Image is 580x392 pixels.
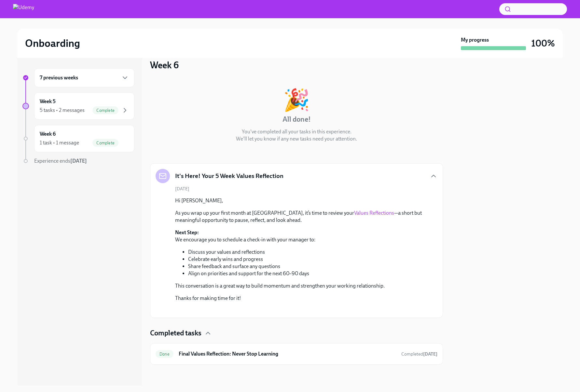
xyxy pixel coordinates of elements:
[188,256,427,263] li: Celebrate early wins and progress
[242,128,352,135] p: You've completed all your tasks in this experience.
[188,263,427,270] li: Share feedback and surface any questions
[70,158,87,164] strong: [DATE]
[22,92,134,120] a: Week 55 tasks • 2 messagesComplete
[236,135,357,142] p: We'll let you know if any new tasks need your attention.
[156,349,437,359] a: DoneFinal Values Reflection: Never Stop LearningCompleted[DATE]
[40,139,79,146] div: 1 task • 1 message
[175,172,283,180] h5: It's Here! Your 5 Week Values Reflection
[188,249,427,256] li: Discuss your values and reflections
[461,36,489,44] strong: My progress
[92,141,118,145] span: Complete
[175,295,427,302] p: Thanks for making time for it!
[175,282,427,290] p: This conversation is a great way to build momentum and strengthen your working relationship.
[188,270,427,277] li: Align on priorities and support for the next 60–90 days
[34,68,134,87] div: 7 previous weeks
[150,328,201,338] h4: Completed tasks
[175,186,189,192] span: [DATE]
[13,4,34,14] img: Udemy
[175,197,427,204] p: Hi [PERSON_NAME],
[175,210,427,224] p: As you wrap up your first month at [GEOGRAPHIC_DATA], it’s time to review your —a short but meani...
[150,59,179,71] h3: Week 6
[423,351,437,357] strong: [DATE]
[156,352,173,357] span: Done
[401,351,437,357] span: Completed
[401,351,437,357] span: September 1st, 2025 12:33
[354,210,394,216] a: Values Reflections
[40,98,56,105] h6: Week 5
[25,37,80,50] h2: Onboarding
[175,229,427,243] p: We encourage you to schedule a check-in with your manager to:
[283,89,310,111] div: 🎉
[150,328,443,338] div: Completed tasks
[175,229,199,236] strong: Next Step:
[40,107,85,114] div: 5 tasks • 2 messages
[40,130,56,138] h6: Week 6
[179,350,396,358] h6: Final Values Reflection: Never Stop Learning
[40,74,78,81] h6: 7 previous weeks
[531,37,555,49] h3: 100%
[22,125,134,152] a: Week 61 task • 1 messageComplete
[34,158,87,164] span: Experience ends
[92,108,118,113] span: Complete
[283,115,311,124] h4: All done!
